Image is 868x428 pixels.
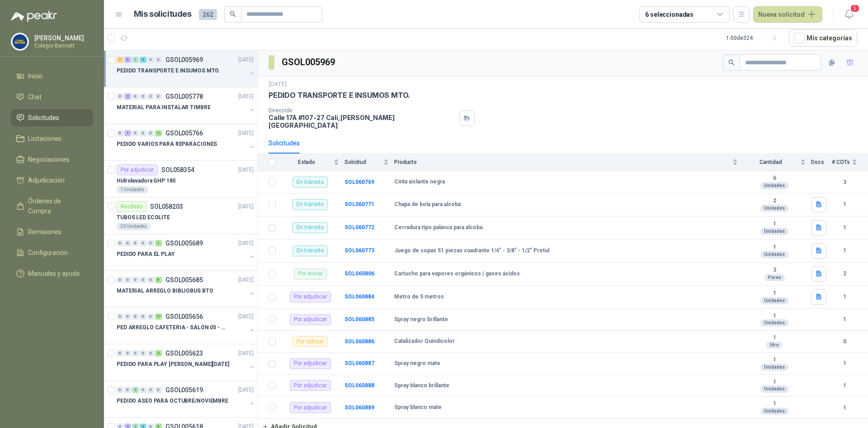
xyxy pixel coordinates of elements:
[344,201,374,207] b: SOL060771
[394,159,731,165] span: Producto
[282,55,336,69] h3: GSOL005969
[344,382,374,389] a: SOL060888
[165,387,203,393] p: GSOL005619
[124,350,131,356] div: 0
[11,223,93,240] a: Remisiones
[161,167,194,173] p: SOL058354
[124,313,131,320] div: 0
[743,400,806,408] b: 1
[789,29,857,47] button: Mís categorías
[28,92,42,102] span: Chat
[394,154,743,171] th: Producto
[117,93,123,100] div: 0
[344,316,374,322] a: SOL060885
[743,356,806,364] b: 1
[743,154,811,171] th: Cantidad
[117,103,211,112] p: MATERIAL PARA INSTALAR TIMBRE
[117,397,228,405] p: PEDIDO ASEO PARA OCTUBRE/NOVIEMBRE
[760,228,788,235] div: Unidades
[344,224,374,231] a: SOL060772
[117,128,255,157] a: 0 1 0 0 0 11 GSOL005766[DATE] PEDIDO VARIOS PARA REPARACIONES
[832,404,857,412] b: 1
[117,240,123,246] div: 0
[394,404,442,411] b: Spray blanco mate
[117,54,255,83] a: 1 5 1 4 0 0 GSOL005969[DATE] PEDIDO TRANSPORTE E INSUMOS MTO.
[165,57,203,63] p: GSOL005969
[140,93,146,100] div: 0
[344,154,394,171] th: Solicitud
[728,59,735,66] span: search
[743,267,806,274] b: 3
[117,213,170,222] p: TUBOS LED ECOLITE
[28,175,65,185] span: Adjudicación
[11,11,57,22] img: Logo peakr
[832,359,857,368] b: 1
[132,350,139,356] div: 0
[147,277,154,283] div: 0
[292,336,328,347] div: Por cotizar
[760,408,788,415] div: Unidades
[841,6,857,23] button: 5
[281,154,344,171] th: Estado
[292,199,328,210] div: En tránsito
[394,270,520,278] b: Cartucho para vapores orgánicos / gases ácidos
[394,201,461,208] b: Chapa de bola para alcoba
[34,43,91,48] p: Colegio Bennett
[124,93,131,100] div: 2
[344,179,374,185] b: SOL060769
[11,244,93,261] a: Configuración
[132,313,139,320] div: 0
[760,205,788,212] div: Unidades
[140,387,146,393] div: 0
[760,297,788,304] div: Unidades
[394,360,440,367] b: Spray negro mate
[645,10,693,19] div: 6 seleccionadas
[281,159,332,165] span: Estado
[344,270,374,277] b: SOL060806
[344,159,382,165] span: Solicitud
[743,197,806,205] b: 2
[11,33,28,50] img: Company Logo
[199,9,217,20] span: 262
[28,71,42,81] span: Inicio
[230,11,236,17] span: search
[760,364,788,371] div: Unidades
[832,293,857,301] b: 1
[147,350,154,356] div: 0
[238,56,254,64] p: [DATE]
[11,151,93,168] a: Negociaciones
[344,404,374,411] a: SOL060889
[344,338,374,345] a: SOL060886
[344,360,374,366] a: SOL060887
[117,350,123,356] div: 0
[117,130,123,136] div: 0
[850,4,860,13] span: 5
[238,313,254,321] p: [DATE]
[394,247,549,255] b: Juego de copas 51 piezas cuadrante 1/4" - 3/8" - 1/2" Pretul
[117,387,123,393] div: 0
[832,154,868,171] th: # COTs
[294,269,327,279] div: Por enviar
[760,385,788,393] div: Unidades
[832,223,857,232] b: 1
[28,113,59,123] span: Solicitudes
[743,244,806,251] b: 1
[344,293,374,300] b: SOL060884
[11,130,93,147] a: Licitaciones
[165,350,203,356] p: GSOL005623
[753,6,822,23] button: Nueva solicitud
[394,338,455,345] b: Catalizador Quindicolor
[743,159,798,165] span: Cantidad
[269,114,456,129] p: Calle 17A #107-27 Cali , [PERSON_NAME][GEOGRAPHIC_DATA]
[104,197,257,234] a: RecibidoSOL058203[DATE] TUBOS LED ECOLITE20 Unidades
[117,164,158,175] div: Por adjudicar
[832,159,850,165] span: # COTs
[165,130,203,136] p: GSOL005766
[117,91,255,120] a: 0 2 0 0 0 0 GSOL005778[DATE] MATERIAL PARA INSTALAR TIMBRE
[344,247,374,254] a: SOL060773
[28,227,61,237] span: Remisiones
[238,386,254,394] p: [DATE]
